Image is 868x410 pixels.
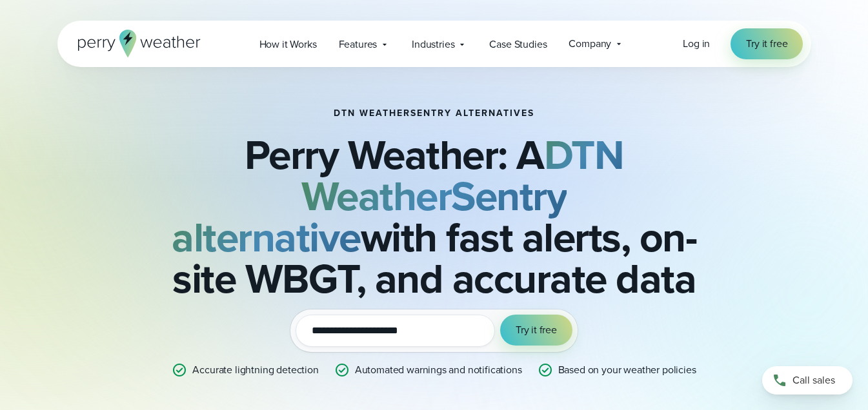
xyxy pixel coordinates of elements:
[339,37,378,52] span: Features
[172,124,623,268] strong: DTN WeatherSentry alternative
[248,31,328,57] a: How it Works
[558,362,696,378] p: Based on your weather policies
[489,37,547,52] span: Case Studies
[683,36,710,51] span: Log in
[334,108,534,119] h1: DTN WeatherSentry Alternatives
[478,31,558,57] a: Case Studies
[500,315,572,346] button: Try it free
[731,28,803,59] a: Try it free
[762,366,853,395] a: Call sales
[792,373,835,388] span: Call sales
[122,134,747,299] h2: Perry Weather: A with fast alerts, on-site WBGT, and accurate data
[746,36,787,52] span: Try it free
[683,36,710,52] a: Log in
[259,37,317,52] span: How it Works
[569,36,611,52] span: Company
[355,362,522,378] p: Automated warnings and notifications
[412,37,454,52] span: Industries
[192,362,318,378] p: Accurate lightning detection
[516,322,557,338] span: Try it free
